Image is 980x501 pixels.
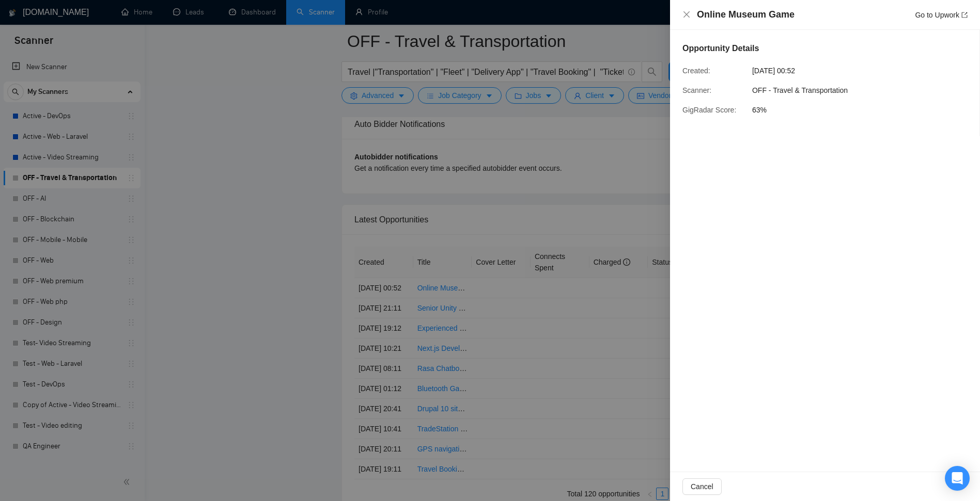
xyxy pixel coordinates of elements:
span: close [682,10,691,19]
h4: Online Museum Game [697,8,795,21]
span: export [961,12,968,18]
div: Open Intercom Messenger [945,466,970,491]
span: OFF - Travel & Transportation [752,86,848,94]
h5: Opportunity Details [682,42,759,55]
span: Cancel [691,481,713,492]
span: Created: [682,67,710,75]
button: Cancel [682,478,722,495]
span: [DATE] 00:52 [752,65,907,76]
span: 63% [752,104,907,116]
a: Go to Upworkexport [915,11,968,19]
button: Close [682,10,691,19]
span: Scanner: [682,86,711,94]
span: GigRadar Score: [682,106,736,114]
